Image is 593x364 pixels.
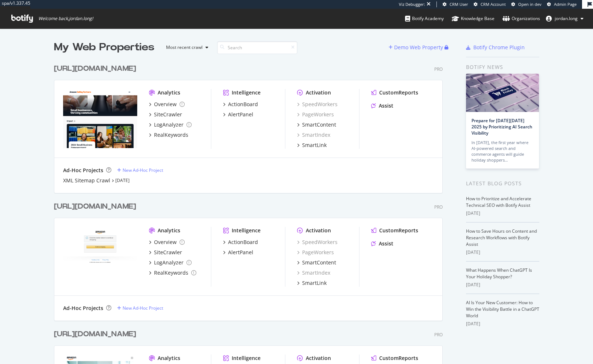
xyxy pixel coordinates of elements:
[54,329,139,340] a: [URL][DOMAIN_NAME]
[405,9,444,28] a: Botify Academy
[149,259,192,266] a: LogAnalyzer
[297,101,338,108] a: SpeedWorkers
[154,269,188,276] div: RealKeywords
[434,332,443,338] div: Pro
[389,44,444,50] a: Demo Web Property
[149,111,182,118] a: SiteCrawler
[149,269,196,276] a: RealKeywords
[371,355,418,362] a: CustomReports
[63,177,110,184] a: XML Sitemap Crawl
[158,355,180,362] div: Analytics
[297,111,334,118] a: PageWorkers
[297,142,327,149] a: SmartLink
[54,63,136,74] div: [URL][DOMAIN_NAME]
[123,305,163,311] div: New Ad-Hoc Project
[450,1,468,7] span: CRM User
[297,249,334,256] a: PageWorkers
[54,201,139,212] a: [URL][DOMAIN_NAME]
[466,228,537,247] a: How to Save Hours on Content and Research Workflows with Botify Assist
[302,142,327,149] div: SmartLink
[302,259,336,266] div: SmartContent
[217,41,297,54] input: Search
[232,227,261,234] div: Intelligence
[434,66,443,72] div: Pro
[223,101,258,108] a: ActionBoard
[232,89,261,96] div: Intelligence
[63,89,137,148] img: https://sellingpartners.aboutamazon.com/
[554,1,577,7] span: Admin Page
[54,63,139,74] a: [URL][DOMAIN_NAME]
[511,1,542,7] a: Open in dev
[389,42,444,53] button: Demo Web Property
[379,355,418,362] div: CustomReports
[228,239,258,246] div: ActionBoard
[160,42,211,53] button: Most recent crawl
[154,131,188,139] div: RealKeywords
[63,227,137,286] img: https://www.amazon.com/b?ie=UTF8&node=17879387011
[117,167,163,173] a: New Ad-Hoc Project
[232,355,261,362] div: Intelligence
[471,117,532,136] a: Prepare for [DATE][DATE] 2025 by Prioritizing AI Search Visibility
[297,269,330,276] a: SmartIndex
[149,121,192,128] a: LogAnalyzer
[154,259,184,266] div: LogAnalyzer
[166,45,203,50] div: Most recent crawl
[228,249,253,256] div: AlertPanel
[547,1,577,7] a: Admin Page
[158,89,180,96] div: Analytics
[371,89,418,96] a: CustomReports
[379,102,393,109] div: Assist
[379,227,418,234] div: CustomReports
[306,355,331,362] div: Activation
[302,121,336,128] div: SmartContent
[149,131,188,139] a: RealKeywords
[466,267,532,280] a: What Happens When ChatGPT Is Your Holiday Shopper?
[297,131,330,139] a: SmartIndex
[471,140,534,163] div: In [DATE], the first year where AI-powered search and commerce agents will guide holiday shoppers…
[297,121,336,128] a: SmartContent
[466,282,539,288] div: [DATE]
[502,15,540,22] div: Organizations
[371,240,393,247] a: Assist
[466,249,539,256] div: [DATE]
[394,44,443,51] div: Demo Web Property
[154,239,177,246] div: Overview
[38,16,93,22] span: Welcome back, jordan.long !
[466,321,539,327] div: [DATE]
[452,9,494,28] a: Knowledge Base
[297,259,336,266] a: SmartContent
[466,299,539,319] a: AI Is Your New Customer: How to Win the Visibility Battle in a ChatGPT World
[228,111,253,118] div: AlertPanel
[379,240,393,247] div: Assist
[443,1,468,7] a: CRM User
[466,74,539,112] img: Prepare for Black Friday 2025 by Prioritizing AI Search Visibility
[223,239,258,246] a: ActionBoard
[306,227,331,234] div: Activation
[117,305,163,311] a: New Ad-Hoc Project
[466,195,531,208] a: How to Prioritize and Accelerate Technical SEO with Botify Assist
[466,179,539,187] div: Latest Blog Posts
[466,63,539,71] div: Botify news
[540,13,589,24] button: jordan.long
[405,15,444,22] div: Botify Academy
[149,249,182,256] a: SiteCrawler
[379,89,418,96] div: CustomReports
[399,1,425,7] div: Viz Debugger:
[555,15,578,22] span: jordan.long
[452,15,494,22] div: Knowledge Base
[63,305,103,312] div: Ad-Hoc Projects
[149,101,185,108] a: Overview
[115,177,130,183] a: [DATE]
[54,201,136,212] div: [URL][DOMAIN_NAME]
[297,239,338,246] a: SpeedWorkers
[158,227,180,234] div: Analytics
[149,239,185,246] a: Overview
[54,40,154,55] div: My Web Properties
[302,279,327,287] div: SmartLink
